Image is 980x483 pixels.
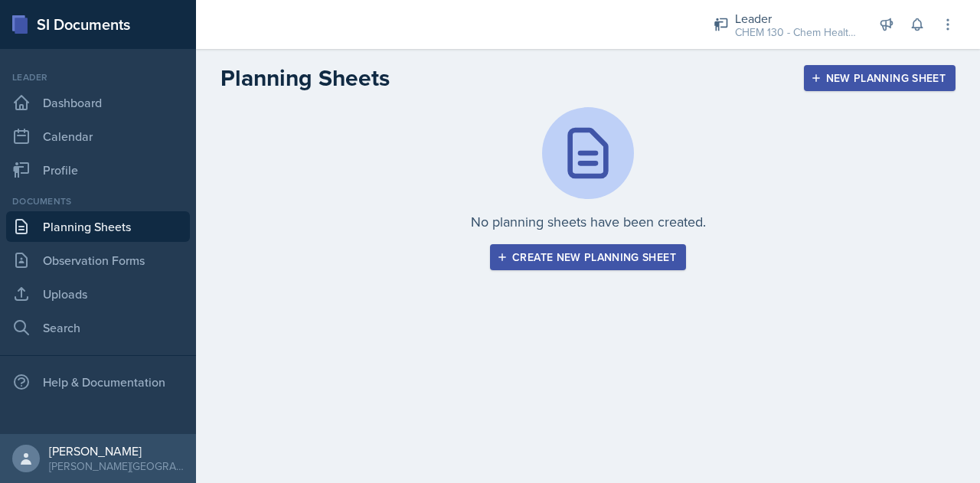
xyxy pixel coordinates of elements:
[6,279,190,309] a: Uploads
[220,64,390,92] h2: Planning Sheets
[6,121,190,152] a: Calendar
[6,312,190,343] a: Search
[814,72,946,84] div: New Planning Sheet
[6,70,190,84] div: Leader
[6,367,190,397] div: Help & Documentation
[49,443,184,459] div: [PERSON_NAME]
[471,211,706,232] p: No planning sheets have been created.
[735,24,857,41] div: CHEM 130 - Chem Health Sciences / Fall 2025
[6,194,190,208] div: Documents
[6,155,190,185] a: Profile
[6,211,190,242] a: Planning Sheets
[735,9,857,28] div: Leader
[6,87,190,118] a: Dashboard
[490,244,686,270] button: Create new planning sheet
[49,459,184,474] div: [PERSON_NAME][GEOGRAPHIC_DATA]
[804,65,955,91] button: New Planning Sheet
[6,245,190,276] a: Observation Forms
[500,251,676,263] div: Create new planning sheet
